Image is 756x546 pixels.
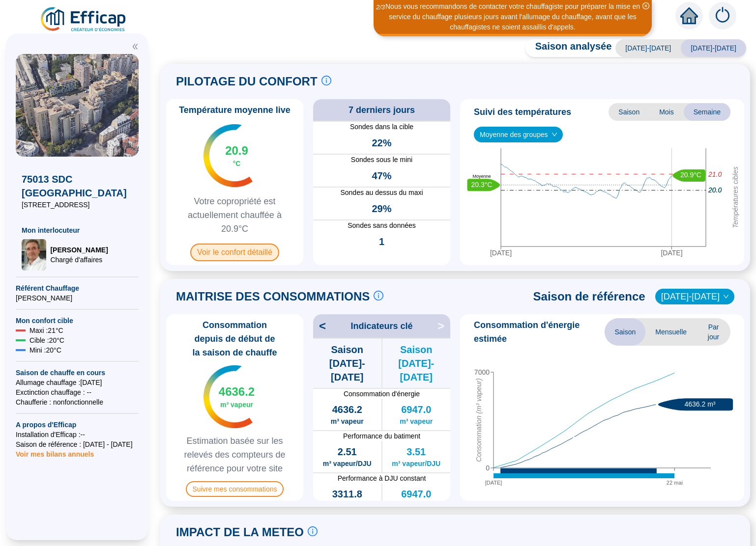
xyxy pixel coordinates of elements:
[313,343,381,384] span: Saison [DATE]-[DATE]
[708,170,722,178] tspan: 21.0
[16,293,139,303] span: [PERSON_NAME]
[29,345,61,355] span: Mini : 20 °C
[176,524,304,540] span: IMPACT DE LA METEO
[16,378,139,387] span: Allumage chauffage : [DATE]
[552,132,557,137] span: down
[680,171,701,179] text: 20.9°C
[533,289,645,304] span: Saison de référence
[308,526,318,536] span: info-circle
[176,289,370,304] span: MAITRISE DES CONSOMMATIONS
[323,459,372,468] span: m³ vapeur/DJU
[173,103,296,117] span: Température moyenne live
[372,136,391,150] span: 22%
[176,74,318,89] span: PILOTAGE DU CONFORT
[480,127,557,142] span: Moyenne des groupes
[605,318,645,346] span: Saison
[16,397,139,407] span: Chaufferie : non fonctionnelle
[16,368,139,378] span: Saison de chauffe en cours
[684,400,715,408] text: 4636.2 m³
[474,105,571,119] span: Suivi des températures
[22,172,133,200] span: 75013 SDC [GEOGRAPHIC_DATA]
[313,389,450,399] span: Consommation d'énergie
[615,39,681,57] span: [DATE]-[DATE]
[313,473,450,483] span: Performance à DJU constant
[50,245,108,255] span: [PERSON_NAME]
[400,416,433,426] span: m³ vapeur
[132,43,139,50] span: double-left
[332,403,362,416] span: 4636.2
[490,249,512,257] tspan: [DATE]
[313,220,450,231] span: Sondes sans données
[374,291,383,300] span: info-circle
[667,480,683,486] tspan: 22 mai
[349,103,415,117] span: 7 derniers jours
[29,326,63,335] span: Maxi : 21 °C
[50,255,108,265] span: Chargé d'affaires
[372,169,391,183] span: 47%
[379,235,384,248] span: 1
[313,431,450,441] span: Performance du batiment
[331,416,364,426] span: m³ vapeur
[338,445,357,459] span: 2.51
[376,3,385,11] i: 2 / 3
[16,430,139,439] span: Installation d'Efficap : --
[313,122,450,132] span: Sondes dans la cible
[321,76,331,85] span: info-circle
[16,444,94,458] span: Voir mes bilans annuels
[170,318,299,359] span: Consommation depuis de début de la saison de chauffe
[472,174,491,179] text: Moyenne
[29,335,64,345] span: Cible : 20 °C
[16,439,139,449] span: Saison de référence : [DATE] - [DATE]
[731,166,739,228] tspan: Températures cibles
[474,368,490,376] tspan: 7000
[16,387,139,397] span: Exctinction chauffage : --
[22,239,46,271] img: Chargé d'affaires
[661,289,728,304] span: 2018-2019
[485,480,502,486] tspan: [DATE]
[313,188,450,198] span: Sondes au dessus du maxi
[407,445,426,459] span: 3.51
[645,318,697,346] span: Mensuelle
[392,459,440,468] span: m³ vapeur/DJU
[649,103,684,121] span: Mois
[204,365,253,428] img: indicateur températures
[661,249,682,257] tspan: [DATE]
[186,481,284,497] span: Suivre mes consommations
[474,318,605,346] span: Consommation d'énergie estimée
[39,6,128,33] img: efficap energie logo
[332,487,362,501] span: 3311.8
[350,319,412,333] span: Indicateurs clé
[401,403,431,416] span: 6947.0
[437,318,450,334] span: >
[225,143,248,159] span: 20.9
[697,318,730,346] span: Par jour
[170,434,299,475] span: Estimation basée sur les relevés des compteurs de référence pour votre site
[204,124,253,187] img: indicateur températures
[708,186,722,194] tspan: 20.0
[471,180,493,188] text: 20.3°C
[16,316,139,326] span: Mon confort cible
[313,318,326,334] span: <
[16,283,139,293] span: Référent Chauffage
[486,464,490,472] tspan: 0
[680,7,698,25] span: home
[609,103,649,121] span: Saison
[22,200,133,210] span: [STREET_ADDRESS]
[313,155,450,165] span: Sondes sous le mini
[475,378,483,462] tspan: Consommation (m³ vapeur)
[709,2,736,29] img: alerts
[170,194,299,236] span: Votre copropriété est actuellement chauffée à 20.9°C
[219,384,255,400] span: 4636.2
[220,400,253,409] span: m³ vapeur
[525,39,612,57] span: Saison analysée
[723,294,729,300] span: down
[233,159,241,168] span: °C
[375,1,650,32] div: Nous vous recommandons de contacter votre chauffagiste pour préparer la mise en service du chauff...
[684,103,730,121] span: Semaine
[681,39,746,57] span: [DATE]-[DATE]
[401,487,431,501] span: 6947.0
[190,244,279,261] span: Voir le confort détaillé
[372,202,391,216] span: 29%
[16,420,139,430] span: A propos d'Efficap
[382,343,451,384] span: Saison [DATE]-[DATE]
